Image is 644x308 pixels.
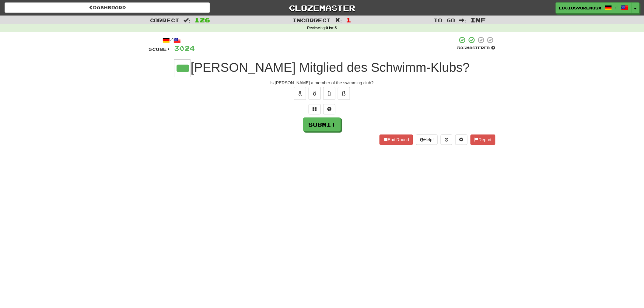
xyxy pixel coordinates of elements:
[323,87,335,100] button: ü
[556,2,632,13] a: LuciusVorenusX /
[457,45,495,51] div: Mastered
[174,44,195,52] span: 3024
[294,87,306,100] button: ä
[460,18,466,23] span: :
[441,135,452,145] button: Round history (alt+y)
[470,16,486,23] span: Inf
[309,87,321,100] button: ö
[416,135,438,145] button: Help!
[184,18,191,23] span: :
[326,26,337,30] strong: 0 Ist 5
[434,17,455,23] span: To go
[191,60,470,75] span: [PERSON_NAME] Mitglied des Schwimm-Klubs?
[149,80,495,86] div: Is [PERSON_NAME] a member of the swimming club?
[559,5,602,11] span: LuciusVorenusX
[457,45,466,50] span: 50 %
[293,17,331,23] span: Incorrect
[380,135,413,145] button: End Round
[194,16,210,23] span: 126
[149,36,195,44] div: /
[5,2,210,13] a: Dashboard
[309,104,321,114] button: Switch sentence to multiple choice alt+p
[338,87,350,100] button: ß
[471,135,495,145] button: Report
[149,47,170,52] span: Score:
[303,117,341,131] button: Submit
[150,17,180,23] span: Correct
[335,18,342,23] span: :
[323,104,335,114] button: Single letter hint - you only get 1 per sentence and score half the points! alt+h
[219,2,425,13] a: Clozemaster
[346,16,351,23] span: 1
[615,5,618,9] span: /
